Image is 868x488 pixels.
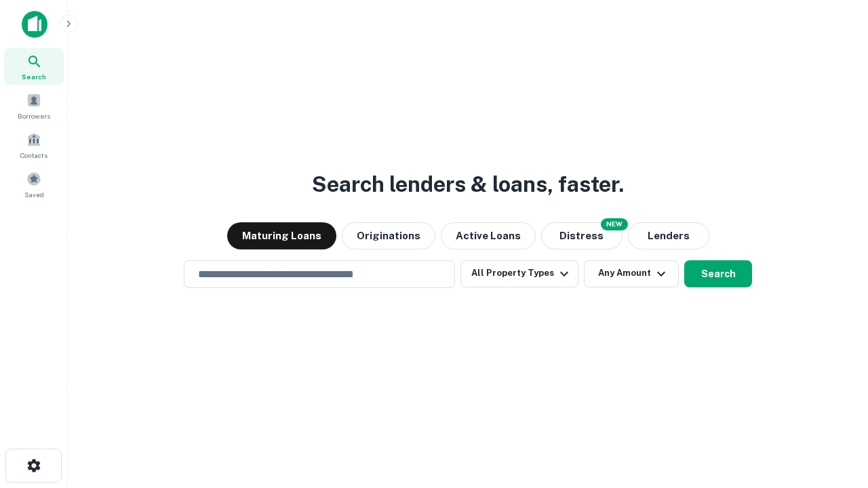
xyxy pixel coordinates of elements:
div: NEW [601,218,628,230]
button: Any Amount [584,260,679,287]
button: Maturing Loans [227,222,336,249]
button: All Property Types [460,260,578,287]
span: Contacts [20,150,47,161]
span: Search [22,71,46,82]
button: Lenders [628,222,709,249]
span: Borrowers [18,110,50,121]
button: Search distressed loans with lien and other non-mortgage details. [541,222,623,249]
img: capitalize-icon.png [22,11,47,38]
iframe: Chat Widget [800,380,868,445]
a: Contacts [4,127,64,163]
button: Originations [342,222,435,249]
span: Saved [24,189,44,200]
button: Active Loans [441,222,536,249]
a: Search [4,48,64,85]
a: Saved [4,166,64,203]
button: Search [684,260,752,287]
h3: Search lenders & loans, faster. [312,168,624,201]
a: Borrowers [4,87,64,124]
